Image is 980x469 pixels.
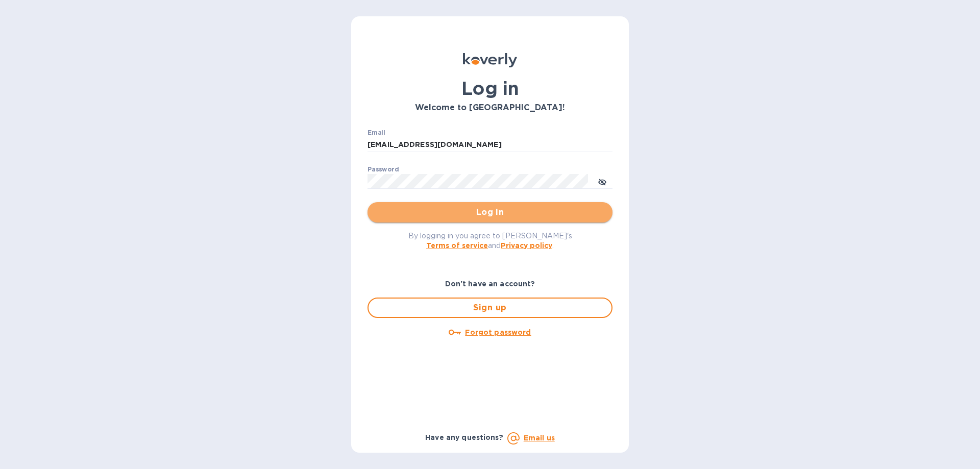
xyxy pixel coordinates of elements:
[524,434,555,442] a: Email us
[367,103,612,113] h3: Welcome to [GEOGRAPHIC_DATA]!
[426,241,488,250] a: Terms of service
[445,280,535,288] b: Don't have an account?
[367,130,385,136] label: Email
[367,298,612,318] button: Sign up
[367,202,612,223] button: Log in
[367,137,612,153] input: Enter email address
[501,241,552,250] a: Privacy policy
[463,53,517,67] img: Koverly
[367,78,612,99] h1: Log in
[376,206,604,218] span: Log in
[408,232,572,250] span: By logging in you agree to [PERSON_NAME]'s and .
[425,433,503,441] b: Have any questions?
[465,328,531,336] u: Forgot password
[592,171,612,191] button: toggle password visibility
[377,302,603,314] span: Sign up
[367,166,399,172] label: Password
